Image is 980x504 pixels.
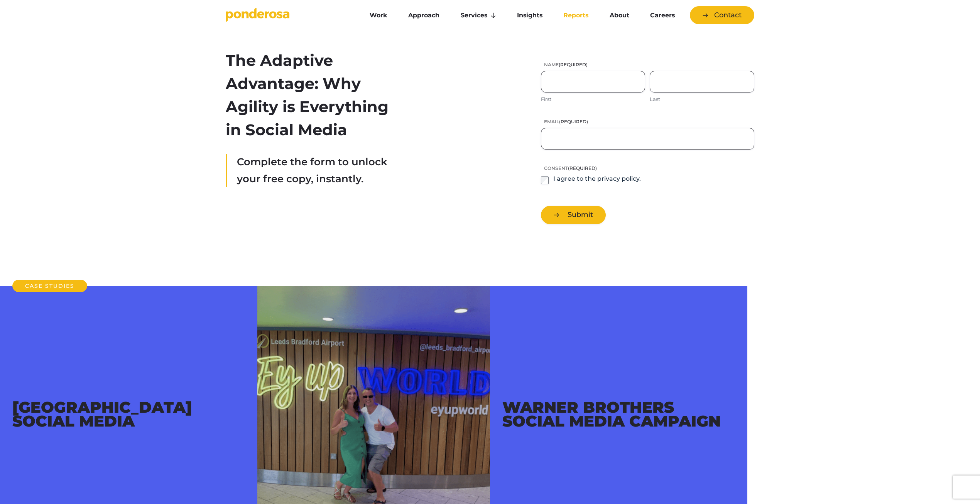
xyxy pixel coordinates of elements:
[553,175,641,184] label: I agree to the privacy policy.
[641,7,684,24] a: Careers
[361,7,396,24] a: Work
[650,96,754,103] label: Last
[541,118,754,125] label: Email
[541,165,597,171] legend: Consent
[452,7,505,24] a: Services
[541,206,606,224] button: Submit
[399,7,448,24] a: Approach
[559,62,588,67] span: (Required)
[12,280,87,292] h2: Case Studies
[559,119,588,124] span: (Required)
[690,6,754,24] a: Contact
[226,49,394,141] h2: The Adaptive Advantage: Why Agility is Everything in Social Media
[554,7,597,24] a: Reports
[541,96,645,103] label: First
[541,61,588,68] legend: Name
[226,154,394,187] div: Complete the form to unlock your free copy, instantly.
[600,7,638,24] a: About
[568,165,597,171] span: (Required)
[226,8,349,23] a: Go to homepage
[508,7,551,24] a: Insights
